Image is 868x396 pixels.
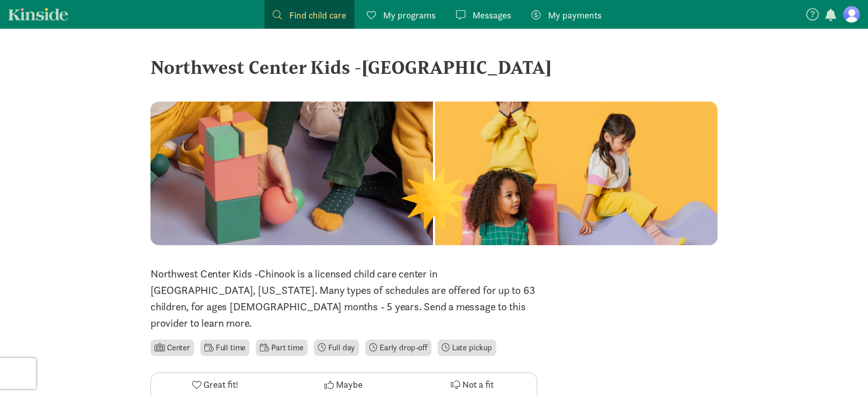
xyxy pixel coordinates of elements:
[150,340,194,356] li: Center
[314,340,360,356] li: Full day
[150,266,537,331] p: Northwest Center Kids -Chinook is a licensed child care center in [GEOGRAPHIC_DATA], [US_STATE]. ...
[256,340,307,356] li: Part time
[438,340,496,356] li: Late pickup
[336,378,363,391] span: Maybe
[289,8,346,22] span: Find child care
[365,340,431,356] li: Early drop-off
[203,378,238,391] span: Great fit!
[8,8,68,21] a: Kinside
[200,340,250,356] li: Full time
[150,53,718,81] div: Northwest Center Kids -[GEOGRAPHIC_DATA]
[473,8,511,22] span: Messages
[462,378,494,391] span: Not a fit
[548,8,601,22] span: My payments
[383,8,436,22] span: My programs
